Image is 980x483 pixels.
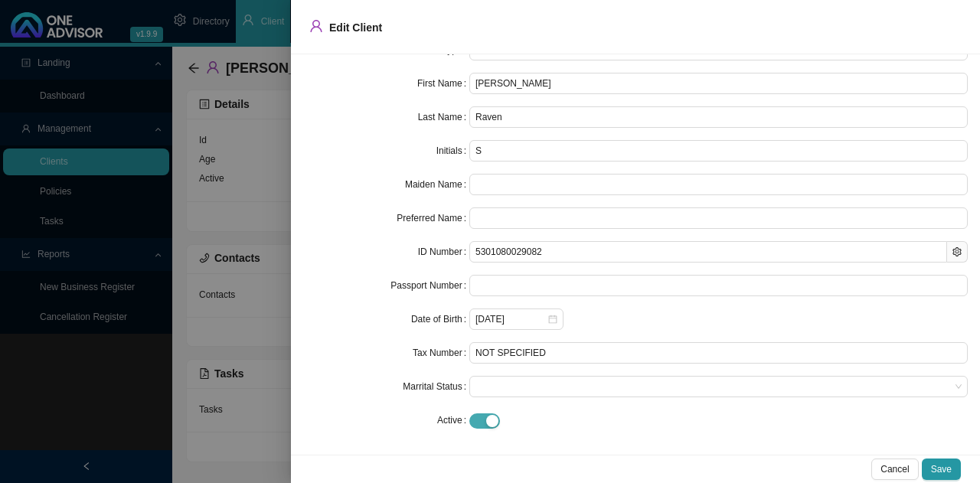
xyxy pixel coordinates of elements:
span: Save [931,462,952,477]
label: Active [437,410,469,431]
label: Maiden Name [405,174,469,195]
button: Save [922,459,961,480]
label: Tax Number [413,342,469,364]
span: Edit Client [329,21,382,34]
label: Date of Birth [411,308,469,330]
button: Cancel [871,459,918,480]
label: First Name [417,73,469,94]
label: ID Number [418,241,469,263]
label: Marrital Status [403,376,469,397]
input: Select date [475,312,547,327]
label: Last Name [418,106,469,128]
label: Preferred Name [397,207,469,229]
span: Cancel [880,462,909,477]
span: user [309,19,323,33]
label: Initials [436,140,469,162]
span: setting [952,247,962,256]
label: Passport Number [390,275,469,296]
